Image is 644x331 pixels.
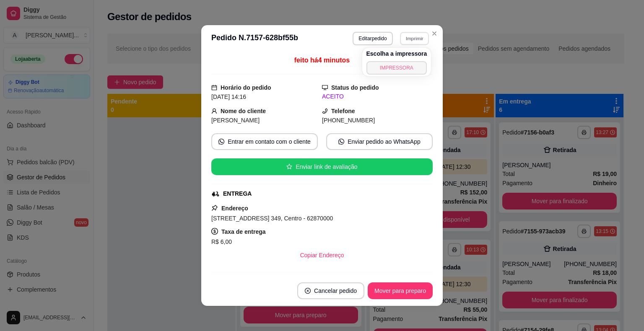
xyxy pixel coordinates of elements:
[338,139,344,145] span: whats-app
[297,282,364,299] button: close-circleCancelar pedido
[211,108,217,114] span: user
[294,57,350,64] span: feito há 4 minutos
[322,85,328,91] span: desktop
[211,238,232,245] span: R$ 6,00
[218,139,224,145] span: whats-app
[221,108,266,114] strong: Nome do cliente
[211,228,218,235] span: dollar
[286,164,292,170] span: star
[428,27,441,40] button: Close
[211,93,246,100] span: [DATE] 14:16
[223,189,252,198] div: ENTREGA
[331,108,355,114] strong: Telefone
[221,205,248,212] strong: Endereço
[211,204,218,211] span: pushpin
[293,247,351,264] button: Copiar Endereço
[353,32,392,45] button: Editarpedido
[211,133,318,150] button: whats-appEntrar em contato com o cliente
[211,32,298,45] h3: Pedido N. 7157-628bf55b
[368,282,433,299] button: Mover para preparo
[221,84,271,91] strong: Horário do pedido
[211,158,433,175] button: starEnviar link de avaliação
[366,49,427,58] h4: Escolha a impressora
[211,215,333,222] span: [STREET_ADDRESS] 349, Centro - 62870000
[211,117,260,124] span: [PERSON_NAME]
[326,133,433,150] button: whats-appEnviar pedido ao WhatsApp
[305,288,311,294] span: close-circle
[322,108,328,114] span: phone
[366,61,427,75] button: IMPRESSORA
[211,85,217,91] span: calendar
[331,84,379,91] strong: Status do pedido
[221,228,266,235] strong: Taxa de entrega
[400,32,429,45] button: Imprimir
[322,92,433,101] div: ACEITO
[322,117,375,124] span: [PHONE_NUMBER]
